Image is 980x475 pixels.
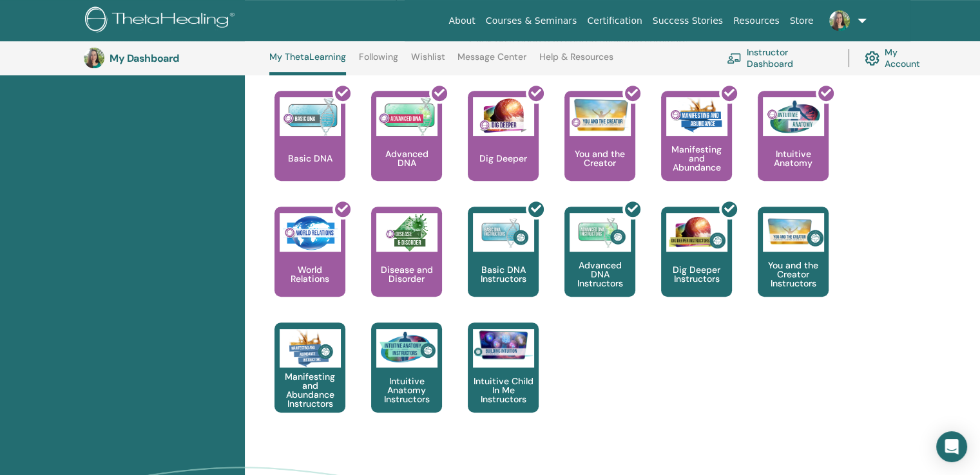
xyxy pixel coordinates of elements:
[763,213,824,252] img: You and the Creator Instructors
[564,207,635,322] a: Advanced DNA Instructors Advanced DNA Instructors
[371,149,442,167] p: Advanced DNA
[758,149,829,167] p: Intuitive Anatomy
[865,44,933,72] a: My Account
[274,207,345,322] a: World Relations World Relations
[666,213,727,252] img: Dig Deeper Instructors
[468,322,539,438] a: Intuitive Child In Me Instructors Intuitive Child In Me Instructors
[85,6,239,35] img: logo.png
[359,51,398,72] a: Following
[758,207,829,322] a: You and the Creator Instructors You and the Creator Instructors
[661,91,732,207] a: Manifesting and Abundance Manifesting and Abundance
[468,91,539,207] a: Dig Deeper Dig Deeper
[570,97,631,133] img: You and the Creator
[661,145,732,172] p: Manifesting and Abundance
[539,51,613,72] a: Help & Resources
[728,9,785,33] a: Resources
[661,207,732,322] a: Dig Deeper Instructors Dig Deeper Instructors
[473,213,534,252] img: Basic DNA Instructors
[865,48,879,69] img: cog.svg
[727,44,832,72] a: Instructor Dashboard
[371,322,442,438] a: Intuitive Anatomy Instructors Intuitive Anatomy Instructors
[443,9,480,33] a: About
[666,97,727,136] img: Manifesting and Abundance
[564,149,635,167] p: You and the Creator
[468,265,539,283] p: Basic DNA Instructors
[727,53,742,64] img: chalkboard-teacher.svg
[84,48,104,68] img: default.jpg
[280,213,341,252] img: World Relations
[582,9,647,33] a: Certification
[274,322,345,438] a: Manifesting and Abundance Instructors Manifesting and Abundance Instructors
[648,9,728,33] a: Success Stories
[371,207,442,322] a: Disease and Disorder Disease and Disorder
[371,377,442,404] p: Intuitive Anatomy Instructors
[829,10,850,31] img: default.jpg
[274,91,345,207] a: Basic DNA Basic DNA
[763,97,824,136] img: Intuitive Anatomy
[280,97,341,136] img: Basic DNA
[457,51,526,72] a: Message Center
[468,377,539,404] p: Intuitive Child In Me Instructors
[564,91,635,207] a: You and the Creator You and the Creator
[570,213,631,252] img: Advanced DNA Instructors
[661,265,732,283] p: Dig Deeper Instructors
[474,154,532,163] p: Dig Deeper
[371,91,442,207] a: Advanced DNA Advanced DNA
[936,431,967,462] div: Open Intercom Messenger
[564,261,635,288] p: Advanced DNA Instructors
[758,261,829,288] p: You and the Creator Instructors
[269,51,346,75] a: My ThetaLearning
[274,372,345,408] p: Manifesting and Abundance Instructors
[280,329,341,368] img: Manifesting and Abundance Instructors
[473,329,534,360] img: Intuitive Child In Me Instructors
[376,97,437,136] img: Advanced DNA
[481,9,582,33] a: Courses & Seminars
[468,207,539,322] a: Basic DNA Instructors Basic DNA Instructors
[785,9,819,33] a: Store
[110,52,238,64] h3: My Dashboard
[411,51,445,72] a: Wishlist
[371,265,442,283] p: Disease and Disorder
[376,213,437,252] img: Disease and Disorder
[274,265,345,283] p: World Relations
[473,97,534,136] img: Dig Deeper
[758,91,829,207] a: Intuitive Anatomy Intuitive Anatomy
[376,329,437,368] img: Intuitive Anatomy Instructors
